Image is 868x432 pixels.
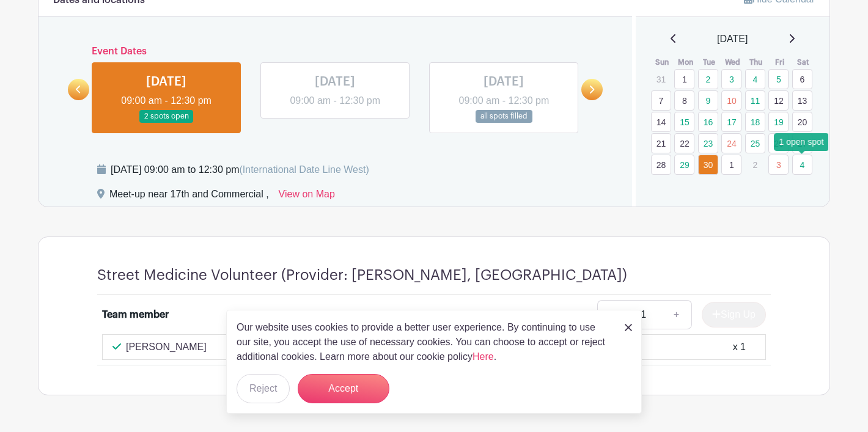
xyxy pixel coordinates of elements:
[768,112,789,132] a: 19
[792,56,815,68] th: Sat
[237,374,290,403] button: Reject
[721,56,745,68] th: Wed
[721,90,741,111] a: 10
[698,69,718,89] a: 2
[717,32,748,46] span: [DATE]
[745,112,765,132] a: 18
[698,90,718,111] a: 9
[698,112,718,132] a: 16
[733,340,746,354] div: x 1
[597,300,625,329] a: -
[515,307,587,322] div: 2 spots available
[721,133,741,153] a: 24
[792,155,812,175] a: 4
[768,90,789,111] a: 12
[674,56,697,68] th: Mon
[745,90,765,111] a: 11
[768,69,789,89] a: 5
[111,163,369,177] div: [DATE] 09:00 am to 12:30 pm
[126,340,207,354] p: [PERSON_NAME]
[298,374,389,403] button: Accept
[661,300,692,329] a: +
[650,56,674,68] th: Sun
[109,187,269,207] div: Meet-up near 17th and Commercial ,
[745,56,768,68] th: Thu
[698,133,718,153] a: 23
[237,320,612,364] p: Our website uses cookies to provide a better user experience. By continuing to use our site, you ...
[721,69,741,89] a: 3
[774,133,829,151] div: 1 open spot
[651,112,671,132] a: 14
[745,69,765,89] a: 4
[768,133,789,153] a: 26
[651,90,671,111] a: 7
[97,266,627,284] h4: Street Medicine Volunteer (Provider: [PERSON_NAME], [GEOGRAPHIC_DATA])
[674,90,694,111] a: 8
[697,56,721,68] th: Tue
[239,164,369,175] span: (International Date Line West)
[721,155,741,175] a: 1
[768,155,789,175] a: 3
[792,69,812,89] a: 6
[102,307,169,322] div: Team member
[651,70,671,89] p: 31
[745,133,765,153] a: 25
[674,69,694,89] a: 1
[279,187,335,207] a: View on Map
[721,112,741,132] a: 17
[473,351,494,362] a: Here
[745,155,765,174] p: 2
[698,155,718,175] a: 30
[625,324,632,331] img: close_button-5f87c8562297e5c2d7936805f587ecaba9071eb48480494691a3f1689db116b3.svg
[651,133,671,153] a: 21
[674,155,694,175] a: 29
[651,155,671,175] a: 28
[792,90,812,111] a: 13
[768,56,792,68] th: Fri
[792,112,812,132] a: 20
[674,133,694,153] a: 22
[89,46,581,57] h6: Event Dates
[674,112,694,132] a: 15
